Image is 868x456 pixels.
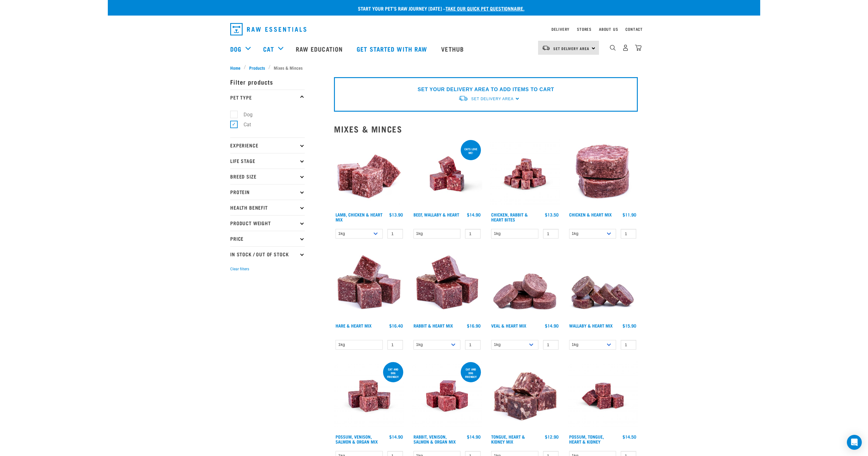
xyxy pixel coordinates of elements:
a: About Us [599,28,618,30]
img: home-icon-1@2x.png [610,45,616,51]
div: $12.90 [545,434,559,439]
p: Health Benefit [230,200,305,215]
div: $13.50 [545,212,559,217]
p: Product Weight [230,215,305,231]
a: Beef, Wallaby & Heart [413,213,459,216]
a: Possum, Tongue, Heart & Kidney [569,435,604,443]
input: 1 [465,229,481,239]
p: Protein [230,184,305,200]
p: Price [230,231,305,246]
a: Wallaby & Heart Mix [569,324,613,327]
a: Stores [577,28,592,30]
img: Raw Essentials Logo [230,23,306,35]
div: Open Intercom Messenger [847,435,862,450]
nav: breadcrumbs [230,64,638,71]
div: $13.90 [389,212,403,217]
a: Tongue, Heart & Kidney Mix [491,435,525,443]
div: $16.90 [467,323,481,328]
a: Home [230,64,244,71]
div: Cat and dog friendly! [461,365,481,381]
img: home-icon@2x.png [635,44,642,51]
a: Veal & Heart Mix [491,324,526,327]
div: $14.90 [545,323,559,328]
a: Hare & Heart Mix [336,324,372,327]
img: van-moving.png [542,45,550,51]
div: $11.90 [623,212,636,217]
img: Raw Essentials 2024 July2572 Beef Wallaby Heart [412,139,482,209]
a: Rabbit, Venison, Salmon & Organ Mix [413,435,456,443]
a: Cat [263,44,274,54]
span: Home [230,64,240,71]
img: 1167 Tongue Heart Kidney Mix 01 [490,361,560,431]
a: Delivery [551,28,569,30]
a: Raw Education [290,36,350,61]
a: take our quick pet questionnaire. [445,7,524,10]
p: Experience [230,137,305,153]
input: 1 [621,229,636,239]
p: Start your pet’s raw journey [DATE] – [112,5,765,12]
div: $15.90 [623,323,636,328]
p: Filter products [230,74,305,90]
input: 1 [465,340,481,350]
div: $16.40 [389,323,403,328]
a: Rabbit & Heart Mix [413,324,453,327]
img: Chicken Rabbit Heart 1609 [490,139,560,209]
img: Chicken and Heart Medallions [568,139,638,209]
input: 1 [387,340,403,350]
button: Clear filters [230,266,249,272]
p: Pet Type [230,90,305,105]
span: Set Delivery Area [471,97,514,101]
a: Dog [230,44,241,54]
img: 1152 Veal Heart Medallions 01 [490,250,560,320]
a: Products [246,64,268,71]
nav: dropdown navigation [108,36,760,61]
p: Breed Size [230,169,305,184]
a: Vethub [435,36,472,61]
a: Possum, Venison, Salmon & Organ Mix [336,435,378,443]
a: Chicken & Heart Mix [569,213,612,216]
a: Lamb, Chicken & Heart Mix [336,213,382,221]
span: Products [249,64,265,71]
img: 1124 Lamb Chicken Heart Mix 01 [334,139,404,209]
img: user.png [622,44,629,51]
div: cat and dog friendly! [383,365,403,381]
div: $14.90 [467,434,481,439]
input: 1 [621,340,636,350]
img: Possum Venison Salmon Organ 1626 [334,361,404,431]
div: Cats love me! [461,144,481,157]
label: Cat [234,121,254,128]
input: 1 [387,229,403,239]
nav: dropdown navigation [225,21,643,38]
img: Possum Tongue Heart Kidney 1682 [568,361,638,431]
img: Pile Of Cubed Hare Heart For Pets [334,250,404,320]
a: Get started with Raw [350,36,435,61]
label: Dog [234,111,255,119]
input: 1 [543,340,559,350]
div: $14.90 [389,434,403,439]
div: $14.90 [467,212,481,217]
img: 1093 Wallaby Heart Medallions 01 [568,250,638,320]
div: $14.50 [623,434,636,439]
h2: Mixes & Minces [334,124,638,134]
img: 1087 Rabbit Heart Cubes 01 [412,250,482,320]
p: In Stock / Out Of Stock [230,246,305,262]
p: SET YOUR DELIVERY AREA TO ADD ITEMS TO CART [418,86,554,93]
p: Life Stage [230,153,305,169]
img: van-moving.png [458,95,468,102]
a: Contact [625,28,643,30]
span: Set Delivery Area [553,47,589,49]
a: Chicken, Rabbit & Heart Bites [491,213,528,221]
input: 1 [543,229,559,239]
img: Rabbit Venison Salmon Organ 1688 [412,361,482,431]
